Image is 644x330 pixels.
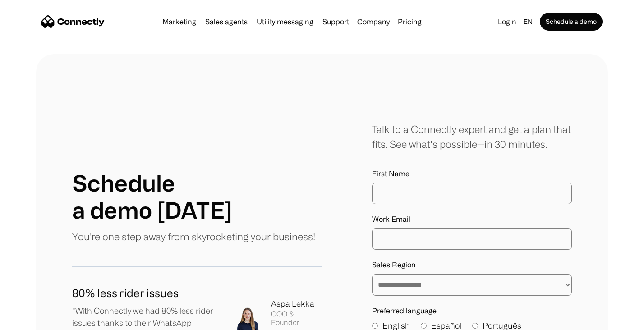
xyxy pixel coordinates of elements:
div: Company [357,15,390,28]
div: Talk to a Connectly expert and get a plan that fits. See what’s possible—in 30 minutes. [372,122,572,151]
input: Português [472,323,478,329]
div: Aspa Lekka [271,298,322,310]
label: Sales Region [372,261,572,269]
label: Preferred language [372,307,572,315]
a: Utility messaging [253,18,317,25]
label: First Name [372,170,572,178]
a: Sales agents [202,18,251,25]
label: Work Email [372,215,572,224]
ul: Language list [18,314,54,327]
h1: Schedule a demo [DATE] [72,170,232,224]
div: en [524,15,533,28]
div: en [520,15,538,28]
h1: 80% less rider issues [72,285,219,301]
div: Company [354,15,392,28]
a: Pricing [394,18,425,25]
a: home [41,15,105,28]
a: Marketing [159,18,200,25]
aside: Language selected: English [9,313,54,327]
a: Login [494,15,520,28]
p: You're one step away from skyrocketing your business! [72,229,315,244]
a: Schedule a demo [540,13,603,31]
div: COO & Founder [271,310,322,327]
a: Support [319,18,353,25]
input: Español [421,323,427,329]
input: English [372,323,378,329]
